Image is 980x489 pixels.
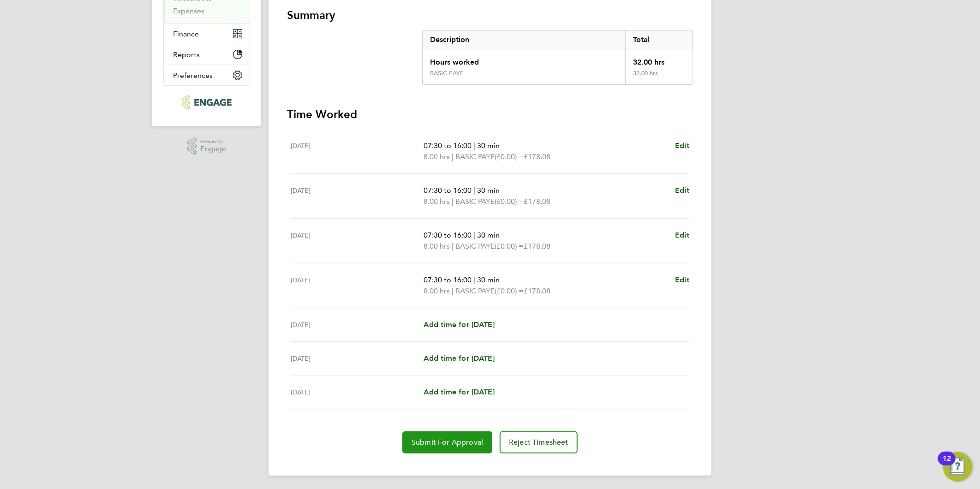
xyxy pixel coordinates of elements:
h3: Time Worked [287,107,693,122]
span: Add time for [DATE] [424,354,495,363]
span: Reject Timesheet [509,438,568,447]
span: 8.00 hrs [424,197,450,206]
span: 07:30 to 16:00 [424,186,472,195]
button: Reject Timesheet [500,431,578,453]
button: Open Resource Center, 12 new notifications [943,452,973,482]
div: Description [423,30,625,49]
div: [DATE] [291,319,424,330]
span: | [452,242,454,250]
span: Engage [200,145,226,153]
span: BASIC PAYE [455,151,495,162]
span: £178.08 [524,286,550,295]
h3: Summary [287,8,693,23]
span: 07:30 to 16:00 [424,141,472,150]
div: [DATE] [291,274,424,297]
span: Add time for [DATE] [424,388,495,396]
span: £178.08 [524,197,550,206]
span: | [473,141,475,150]
span: Edit [675,275,689,284]
span: | [473,186,475,195]
button: Finance [164,24,250,44]
a: Edit [675,185,689,196]
span: £178.08 [524,152,550,161]
span: 8.00 hrs [424,242,450,250]
span: 30 min [477,186,500,195]
span: 07:30 to 16:00 [424,275,472,284]
span: | [452,286,454,295]
span: Edit [675,186,689,195]
a: Add time for [DATE] [424,387,495,398]
span: Edit [675,231,689,239]
button: Submit For Approval [402,431,492,453]
span: Finance [173,30,199,38]
span: | [473,275,475,284]
span: 8.00 hrs [424,286,450,295]
span: (£0.00) = [495,197,524,206]
div: [DATE] [291,353,424,364]
img: northbuildrecruit-logo-retina.png [182,95,231,110]
span: Reports [173,50,200,59]
button: Reports [164,44,250,65]
a: Add time for [DATE] [424,319,495,330]
div: 32.00 hrs [625,49,693,70]
div: [DATE] [291,230,424,252]
span: Preferences [173,71,213,80]
div: Hours worked [423,49,625,70]
div: [DATE] [291,387,424,398]
a: Edit [675,230,689,241]
div: [DATE] [291,185,424,207]
span: (£0.00) = [495,152,524,161]
span: | [473,231,475,239]
span: | [452,152,454,161]
span: £178.08 [524,242,550,250]
div: 32.00 hrs [625,70,693,84]
div: BASIC PAYE [430,70,464,77]
div: Total [625,30,693,49]
span: 30 min [477,231,500,239]
div: [DATE] [291,140,424,162]
span: 8.00 hrs [424,152,450,161]
span: 30 min [477,141,500,150]
div: Summary [422,30,693,85]
span: (£0.00) = [495,286,524,295]
a: Add time for [DATE] [424,353,495,364]
span: BASIC PAYE [455,286,495,297]
a: Edit [675,274,689,286]
section: Timesheet [287,8,693,453]
div: 12 [943,459,951,471]
span: (£0.00) = [495,242,524,250]
button: Preferences [164,65,250,85]
a: Powered byEngage [187,137,227,155]
a: Edit [675,140,689,151]
a: Go to home page [163,95,250,110]
span: Add time for [DATE] [424,320,495,329]
span: Powered by [200,137,226,145]
a: Expenses [173,6,204,15]
span: BASIC PAYE [455,241,495,252]
span: Edit [675,141,689,150]
span: BASIC PAYE [455,196,495,207]
span: 30 min [477,275,500,284]
span: 07:30 to 16:00 [424,231,472,239]
span: Submit For Approval [412,438,483,447]
span: | [452,197,454,206]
